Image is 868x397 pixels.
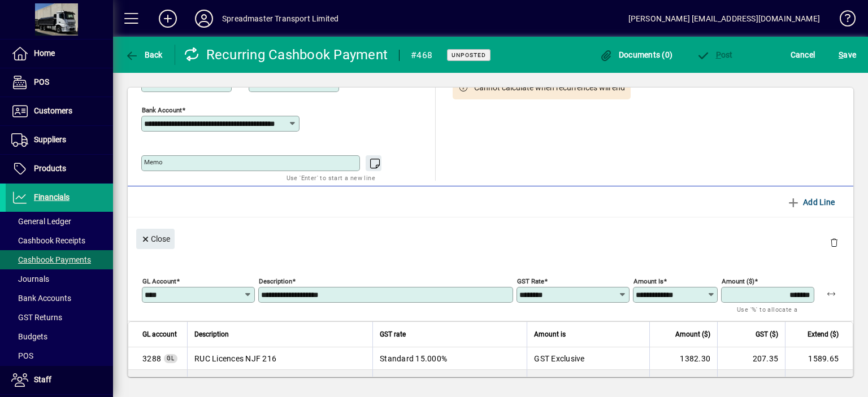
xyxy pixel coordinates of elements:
[785,370,853,392] td: 364.30
[599,50,672,59] span: Documents (0)
[696,50,733,59] span: ost
[6,366,113,394] a: Staff
[186,8,222,29] button: Profile
[259,277,292,285] mat-label: Description
[785,347,853,370] td: 1589.65
[596,45,675,65] button: Documents (0)
[125,50,163,59] span: Back
[142,277,176,285] mat-label: GL Account
[34,49,55,58] span: Home
[184,46,388,64] div: Recurring Cashbook Payment
[167,355,175,361] span: GL
[142,376,161,387] span: RUC Licences
[6,327,113,346] a: Budgets
[716,50,721,59] span: P
[474,82,625,94] span: Cannot calculate when recurrences will end
[141,230,170,248] span: Close
[821,229,848,256] button: Delete
[222,10,338,28] div: Spreadmaster Transport Limited
[831,2,854,39] a: Knowledge Base
[194,328,229,341] span: Description
[649,370,717,392] td: 364.30
[113,45,175,65] app-page-header-button: Back
[187,347,372,370] td: RUC Licences NJF 216
[11,274,49,283] span: Journals
[633,277,663,285] mat-label: Amount is
[839,46,856,64] span: ave
[11,294,71,303] span: Bank Accounts
[6,212,113,231] a: General Ledger
[818,280,845,307] button: Apply remaining balance
[722,277,754,285] mat-label: Amount ($)
[6,308,113,327] a: GST Returns
[6,97,113,125] a: Customers
[6,126,113,154] a: Suppliers
[34,375,51,384] span: Staff
[791,46,815,64] span: Cancel
[411,46,432,64] div: #468
[372,347,527,370] td: Standard 15.000%
[788,45,818,65] button: Cancel
[452,51,486,59] span: Unposted
[11,255,91,264] span: Cashbook Payments
[11,332,47,341] span: Budgets
[34,164,66,173] span: Products
[142,106,182,114] mat-label: Bank Account
[675,328,710,341] span: Amount ($)
[756,328,778,341] span: GST ($)
[150,8,186,29] button: Add
[34,193,70,202] span: Financials
[34,106,72,115] span: Customers
[122,45,166,65] button: Back
[6,250,113,269] a: Cashbook Payments
[142,353,161,364] span: RUC Licences
[142,328,177,341] span: GL account
[144,158,163,166] mat-label: Memo
[534,328,566,341] span: Amount is
[6,231,113,250] a: Cashbook Receipts
[808,328,839,341] span: Extend ($)
[6,68,113,97] a: POS
[380,328,406,341] span: GST rate
[187,370,372,392] td: RUC Licences 920F6
[34,77,49,86] span: POS
[839,50,843,59] span: S
[34,135,66,144] span: Suppliers
[527,370,649,392] td: GST Inclusive
[737,303,805,327] mat-hint: Use '%' to allocate a percentage
[11,217,71,226] span: General Ledger
[6,346,113,365] a: POS
[133,233,177,243] app-page-header-button: Close
[6,40,113,68] a: Home
[11,236,85,245] span: Cashbook Receipts
[717,347,785,370] td: 207.35
[787,193,835,211] span: Add Line
[782,192,840,212] button: Add Line
[11,313,62,322] span: GST Returns
[6,155,113,183] a: Products
[821,237,848,247] app-page-header-button: Delete
[517,277,544,285] mat-label: GST rate
[372,370,527,392] td: Standard 15.000%
[11,351,33,360] span: POS
[649,347,717,370] td: 1382.30
[693,45,736,65] button: Post
[287,171,375,184] mat-hint: Use 'Enter' to start a new line
[717,370,785,392] td: 47.52
[6,289,113,308] a: Bank Accounts
[527,347,649,370] td: GST Exclusive
[836,45,859,65] button: Save
[6,269,113,289] a: Journals
[136,229,175,249] button: Close
[628,10,820,28] div: [PERSON_NAME] [EMAIL_ADDRESS][DOMAIN_NAME]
